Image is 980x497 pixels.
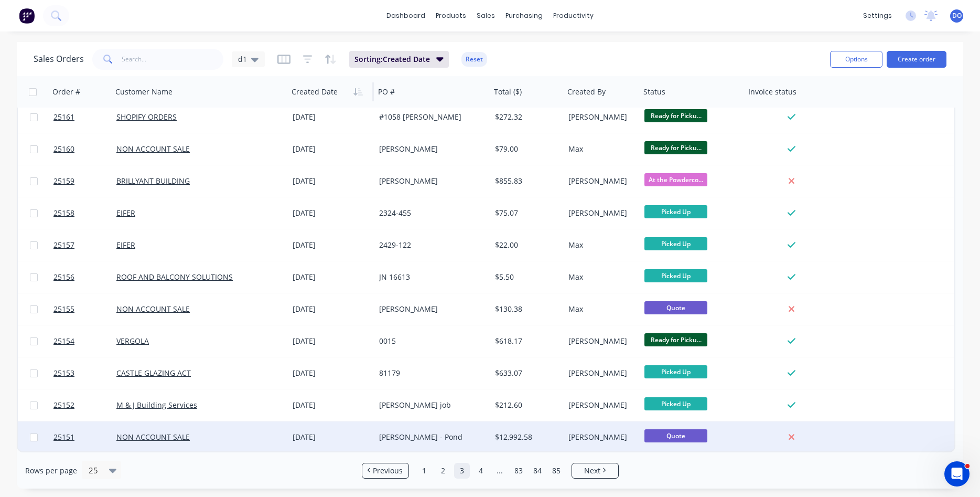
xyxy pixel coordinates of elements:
span: Next [584,466,600,476]
div: productivity [548,8,599,24]
span: 25151 [53,432,74,442]
div: [PERSON_NAME] - Pond [379,432,481,442]
div: [DATE] [293,304,371,314]
span: Ready for Picku... [644,109,707,122]
a: EIFER [116,240,135,250]
a: M & J Building Services [116,400,197,410]
div: $212.60 [495,400,557,410]
a: ROOF AND BALCONY SOLUTIONS [116,272,233,282]
span: 25160 [53,144,74,154]
a: Page 3 is your current page [454,463,470,479]
div: [PERSON_NAME] [379,304,481,314]
div: Order # [52,87,80,97]
button: Options [830,51,882,68]
a: 25156 [53,261,116,293]
div: [DATE] [293,336,371,346]
div: Max [568,144,633,154]
div: #1058 [PERSON_NAME] [379,112,481,122]
span: 25158 [53,208,74,218]
div: PO # [378,87,395,97]
span: 25155 [53,304,74,314]
a: VERGOLA [116,336,149,346]
span: 25153 [53,368,74,378]
div: 0015 [379,336,481,346]
div: $75.07 [495,208,557,218]
div: [DATE] [293,368,371,378]
div: sales [471,8,500,24]
a: Page 2 [435,463,451,479]
img: Factory [19,8,35,24]
button: Reset [461,52,487,67]
div: Max [568,304,633,314]
div: [PERSON_NAME] [568,336,633,346]
span: 25154 [53,336,74,346]
span: Picked Up [644,205,707,218]
a: Page 83 [511,463,526,479]
div: products [430,8,471,24]
div: [PERSON_NAME] [379,176,481,186]
a: NON ACCOUNT SALE [116,144,190,154]
div: [PERSON_NAME] [568,368,633,378]
a: dashboard [381,8,430,24]
span: 25156 [53,272,74,282]
span: DO [952,11,962,20]
div: [PERSON_NAME] [379,144,481,154]
h1: Sales Orders [34,54,84,64]
a: Previous page [362,466,408,476]
a: NON ACCOUNT SALE [116,304,190,314]
span: d1 [238,54,247,65]
div: [PERSON_NAME] [568,432,633,442]
span: 25159 [53,176,74,186]
div: [DATE] [293,432,371,442]
a: 25161 [53,101,116,133]
a: 25153 [53,357,116,389]
a: EIFER [116,208,135,218]
a: 25155 [53,293,116,325]
span: At the Powderco... [644,173,707,186]
span: Sorting: Created Date [354,54,430,65]
ul: Pagination [358,463,623,479]
a: 25154 [53,325,116,357]
div: purchasing [500,8,548,24]
a: 25151 [53,421,116,453]
span: Picked Up [644,269,707,282]
div: [DATE] [293,272,371,282]
span: Previous [373,466,403,476]
span: Ready for Picku... [644,141,707,154]
a: BRILLYANT BUILDING [116,176,190,186]
div: [DATE] [293,240,371,250]
div: 81179 [379,368,481,378]
div: [DATE] [293,144,371,154]
span: 25152 [53,400,74,410]
iframe: Intercom live chat [944,461,970,487]
a: Page 84 [530,463,545,479]
div: [DATE] [293,400,371,410]
div: [DATE] [293,112,371,122]
div: Total ($) [494,87,522,97]
div: $79.00 [495,144,557,154]
a: 25157 [53,229,116,261]
div: $272.32 [495,112,557,122]
span: Quote [644,429,707,442]
div: [DATE] [293,208,371,218]
div: settings [858,8,897,24]
span: Picked Up [644,365,707,378]
span: Quote [644,301,707,314]
div: $5.50 [495,272,557,282]
a: Page 1 [416,463,432,479]
div: Max [568,240,633,250]
div: JN 16613 [379,272,481,282]
a: SHOPIFY ORDERS [116,112,177,122]
div: $855.83 [495,176,557,186]
div: 2429-122 [379,240,481,250]
a: CASTLE GLAZING ACT [116,368,191,378]
div: 2324-455 [379,208,481,218]
a: NON ACCOUNT SALE [116,432,190,442]
span: Picked Up [644,397,707,410]
div: Created By [567,87,606,97]
input: Search... [122,49,224,70]
span: Picked Up [644,237,707,250]
button: Sorting:Created Date [349,51,449,68]
div: [PERSON_NAME] [568,400,633,410]
div: $633.07 [495,368,557,378]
